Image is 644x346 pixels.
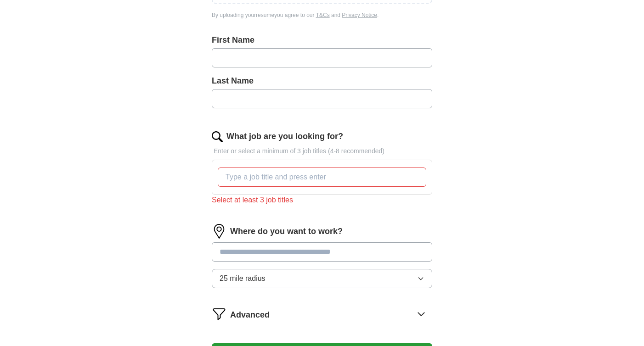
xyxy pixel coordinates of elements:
span: 25 mile radius [220,273,266,284]
label: First Name [212,34,432,46]
a: Privacy Notice [342,12,377,18]
img: filter [212,307,226,321]
div: Select at least 3 job titles [212,195,432,206]
img: location.png [212,224,226,239]
a: T&Cs [316,12,330,18]
label: Last Name [212,75,432,87]
div: By uploading your resume you agree to our and . [212,11,432,19]
label: Where do you want to work? [230,225,343,238]
button: 25 mile radius [212,269,432,288]
input: Type a job title and press enter [218,167,426,187]
img: search.png [212,131,223,142]
p: Enter or select a minimum of 3 job titles (4-8 recommended) [212,146,432,156]
label: What job are you looking for? [226,130,343,143]
span: Advanced [230,309,270,321]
